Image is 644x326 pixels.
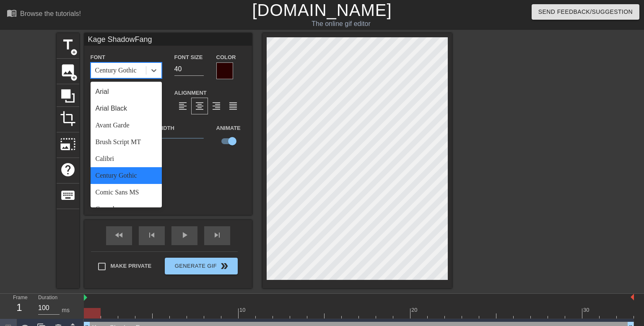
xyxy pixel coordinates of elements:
span: format_align_left [178,101,188,111]
a: [DOMAIN_NAME] [252,1,392,19]
button: Send Feedback/Suggestion [532,4,639,20]
label: Font Size [174,53,203,62]
div: 1 [13,300,26,315]
span: add_circle [70,74,78,81]
div: Calibri [91,150,162,167]
span: fast_rewind [114,230,124,240]
span: format_align_center [195,101,205,111]
span: image [60,62,76,78]
span: play_arrow [179,230,190,240]
span: photo_size_select_large [60,136,76,152]
div: Frame [7,294,32,318]
span: skip_previous [147,230,157,240]
span: double_arrow [219,261,229,271]
span: Make Private [111,262,152,270]
span: format_align_right [211,101,221,111]
span: menu_book [7,8,17,18]
span: format_align_justify [228,101,238,111]
label: Animate [216,124,241,132]
span: keyboard [60,187,76,203]
span: add_circle [70,49,78,56]
a: Browse the tutorials! [7,8,81,21]
div: The online gif editor [219,19,463,29]
label: Duration [38,295,57,300]
div: Comic Sans MS [91,184,162,201]
img: bound-end.png [631,294,634,300]
span: crop [60,111,76,127]
div: Arial Black [91,100,162,117]
div: Brush Script MT [91,134,162,150]
label: Color [216,53,236,62]
div: Arial [91,83,162,100]
div: Avant Garde [91,117,162,134]
div: 20 [411,306,419,314]
span: Send Feedback/Suggestion [538,7,633,17]
div: ms [62,306,70,315]
div: 10 [239,306,247,314]
div: Century Gothic [95,65,137,75]
label: Font [91,53,105,62]
button: Generate Gif [165,258,237,274]
div: Browse the tutorials! [20,10,81,17]
div: Consolas [91,201,162,217]
div: Century Gothic [91,167,162,184]
span: help [60,162,76,178]
span: Generate Gif [168,261,234,271]
div: 30 [583,306,591,314]
span: title [60,37,76,53]
label: Alignment [174,89,207,97]
span: skip_next [212,230,222,240]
